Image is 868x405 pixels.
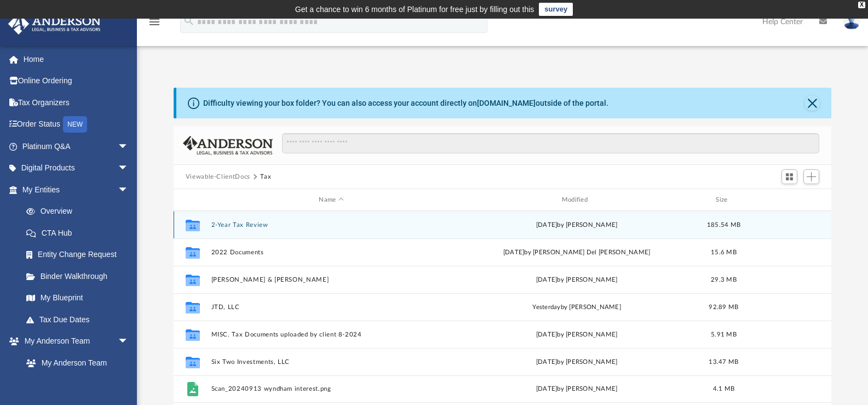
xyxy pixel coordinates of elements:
[711,332,737,338] span: 5.91 MB
[260,172,271,182] button: Tax
[8,48,145,70] a: Home
[118,179,140,201] span: arrow_drop_down
[15,287,140,309] a: My Blueprint
[532,304,560,310] span: yesterday
[211,385,451,392] button: Scan_20240913 wyndham interest.png
[211,221,451,229] button: 2-Year Tax Review
[183,15,195,27] i: search
[148,21,161,28] a: menu
[477,99,536,107] a: [DOMAIN_NAME]
[282,133,819,154] input: Search files and folders
[8,157,145,179] a: Digital Productsarrow_drop_down
[456,195,697,205] div: Modified
[63,116,87,133] div: NEW
[15,309,145,330] a: Tax Due Dates
[702,195,745,205] div: Size
[211,249,451,256] button: 2022 Documents
[8,113,145,136] a: Order StatusNEW
[8,135,145,157] a: Platinum Q&Aarrow_drop_down
[711,277,737,283] span: 29.3 MB
[211,276,451,283] button: [PERSON_NAME] & [PERSON_NAME]
[709,304,738,310] span: 92.89 MB
[118,157,140,180] span: arrow_drop_down
[15,244,145,266] a: Entity Change Request
[203,98,608,109] div: Difficulty viewing your box folder? You can also access your account directly on outside of the p...
[148,15,161,28] i: menu
[711,249,737,255] span: 15.6 MB
[456,248,697,258] div: [DATE] by [PERSON_NAME] Del [PERSON_NAME]
[456,357,697,367] div: [DATE] by [PERSON_NAME]
[707,222,740,228] span: 185.54 MB
[804,95,820,111] button: Close
[8,92,145,113] a: Tax Organizers
[211,358,451,366] button: Six Two Investments, LLC
[295,3,534,16] div: Get a chance to win 6 months of Platinum for free just by filling out this
[118,135,140,158] span: arrow_drop_down
[15,222,145,244] a: CTA Hub
[8,330,140,352] a: My Anderson Teamarrow_drop_down
[456,330,697,340] div: [DATE] by [PERSON_NAME]
[456,303,697,312] div: by [PERSON_NAME]
[5,13,104,35] img: Anderson Advisors Platinum Portal
[8,179,145,201] a: My Entitiesarrow_drop_down
[456,275,697,285] div: [DATE] by [PERSON_NAME]
[456,384,697,394] div: [DATE] by [PERSON_NAME]
[712,386,734,392] span: 4.1 MB
[803,169,820,185] button: Add
[858,2,865,8] div: close
[186,172,250,182] button: Viewable-ClientDocs
[709,359,738,365] span: 13.47 MB
[15,265,145,287] a: Binder Walkthrough
[539,3,573,16] a: survey
[211,331,451,338] button: MISC. Tax Documents uploaded by client 8-2024
[781,169,798,185] button: Switch to Grid View
[15,352,134,374] a: My Anderson Team
[210,195,451,205] div: Name
[211,304,451,311] button: JTD, LLC
[15,201,145,223] a: Overview
[843,14,860,30] img: User Pic
[456,220,697,230] div: [DATE] by [PERSON_NAME]
[8,70,145,92] a: Online Ordering
[179,195,206,205] div: id
[118,330,140,353] span: arrow_drop_down
[750,195,827,205] div: id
